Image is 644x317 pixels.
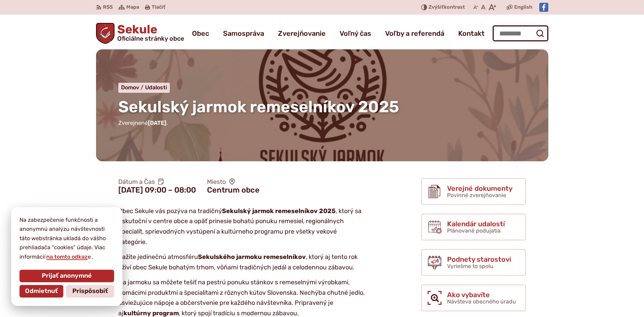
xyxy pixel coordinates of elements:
[278,24,326,43] a: Zverejňovanie
[118,119,526,128] p: Zverejnené .
[429,5,465,10] span: kontrast
[118,252,365,273] p: Zažite jedinečnú atmosféru , ktorý aj tento rok oživí obec Sekule bohatým trhom, vôňami tradičnýc...
[447,263,493,269] span: Vyriešme to spolu
[539,3,548,12] img: Prejsť na Facebook stránku
[447,185,512,192] span: Verejné dokumenty
[223,24,264,43] a: Samospráva
[19,270,114,282] button: Prijať anonymné
[25,287,58,295] span: Odmietnuť
[66,285,114,298] button: Prispôsobiť
[447,220,505,228] span: Kalendár udalostí
[145,84,167,91] a: Udalosti
[96,23,115,44] img: Prejsť na domovskú stránku
[198,253,306,261] strong: Sekulského jarmoku remeselníkov
[513,3,534,11] a: English
[46,253,92,260] a: na tomto odkaze
[118,186,196,195] figcaption: [DATE] 09:00 – 08:00
[429,4,444,10] span: Zvýšiť
[118,206,365,247] p: Obec Sekule vás pozýva na tradičný , ktorý sa uskutoční v centre obce a opäť prinesie bohatú ponu...
[72,287,108,295] span: Prispôsobiť
[514,3,532,11] span: English
[421,249,526,276] a: Podnety starostovi Vyriešme to spolu
[447,255,511,263] span: Podnety starostovi
[96,23,184,44] a: Logo Sekule, prejsť na domovskú stránku.
[222,207,336,215] strong: Sekulský jarmok remeselníkov 2025
[421,213,526,241] a: Kalendár udalostí Plánované podujatia
[121,84,145,91] a: Domov
[118,178,196,186] span: Dátum a Čas
[458,24,485,43] a: Kontakt
[421,284,526,311] a: Ako vybavíte Návšteva obecného úradu
[447,192,506,198] span: Povinné zverejňovanie
[207,186,260,195] figcaption: Centrum obce
[126,3,139,11] span: Mapa
[421,178,526,205] a: Verejné dokumenty Povinné zverejňovanie
[385,24,444,43] a: Voľby a referendá
[447,298,516,305] span: Návšteva obecného úradu
[192,24,209,43] a: Obec
[117,35,184,42] span: Oficiálne stránky obce
[19,216,114,261] p: Na zabezpečenie funkčnosti a anonymnú analýzu návštevnosti táto webstránka ukladá do vášho prehli...
[103,3,113,11] span: RSS
[118,97,399,116] span: Sekulský jarmok remeselníkov 2025
[124,309,179,317] strong: kultúrny program
[207,178,260,186] span: Miesto
[42,272,92,280] span: Prijať anonymné
[121,84,139,91] span: Domov
[340,24,371,43] a: Voľný čas
[148,120,166,126] span: [DATE]
[19,285,63,298] button: Odmietnuť
[447,227,501,234] span: Plánované podujatia
[447,291,516,299] span: Ako vybavíte
[114,24,184,42] span: Sekule
[152,5,165,10] span: Tlačiť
